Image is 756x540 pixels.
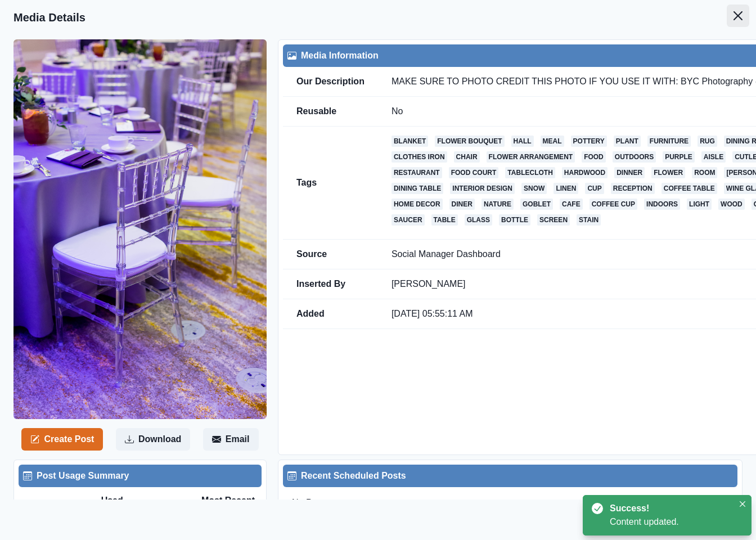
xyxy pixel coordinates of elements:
[611,183,655,194] a: reception
[449,199,475,210] a: diner
[283,240,378,269] td: Source
[178,494,255,507] div: Most Recent
[537,214,570,226] a: screen
[450,183,515,194] a: interior design
[697,136,717,147] a: rug
[661,183,717,194] a: coffee table
[481,199,514,210] a: nature
[391,183,443,194] a: dining table
[283,67,378,97] td: Our Description
[283,127,378,240] td: Tags
[283,269,378,299] td: Inserted By
[391,136,428,147] a: blanket
[391,167,442,178] a: restaurant
[663,151,695,163] a: purple
[283,487,737,519] div: No Posts...
[577,214,601,226] a: stain
[283,97,378,127] td: Reusable
[541,136,564,147] a: meal
[585,183,604,194] a: cup
[614,136,641,147] a: plant
[571,136,607,147] a: pottery
[431,214,458,226] a: table
[23,469,257,483] div: Post Usage Summary
[614,167,645,178] a: dinner
[644,199,680,210] a: indoors
[610,515,733,529] div: Content updated.
[487,151,575,163] a: flower arrangement
[391,199,443,210] a: home decor
[465,214,492,226] a: glass
[203,428,259,451] button: Email
[287,469,733,483] div: Recent Scheduled Posts
[283,299,378,329] td: Added
[560,199,583,210] a: cafe
[435,136,504,147] a: flower bouquet
[736,497,749,511] button: Close
[505,167,555,178] a: tablecloth
[582,151,606,163] a: food
[116,428,190,451] button: Download
[701,151,726,163] a: aisle
[613,151,656,163] a: outdoors
[454,151,480,163] a: chair
[692,167,717,178] a: room
[647,136,691,147] a: furniture
[562,167,607,178] a: hardwood
[391,279,466,289] a: [PERSON_NAME]
[13,39,267,419] img: lhd7lkndo11gyjhlqswx
[21,428,103,451] button: Create Post
[511,136,534,147] a: hall
[520,199,553,210] a: goblet
[499,214,530,226] a: bottle
[449,167,499,178] a: food court
[651,167,685,178] a: flower
[589,199,637,210] a: coffee cup
[718,199,745,210] a: wood
[687,199,712,210] a: light
[727,4,749,27] button: Close
[391,214,425,226] a: saucer
[101,494,178,507] div: Used
[521,183,547,194] a: snow
[553,183,578,194] a: linen
[610,502,729,515] div: Success!
[391,151,447,163] a: clothes iron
